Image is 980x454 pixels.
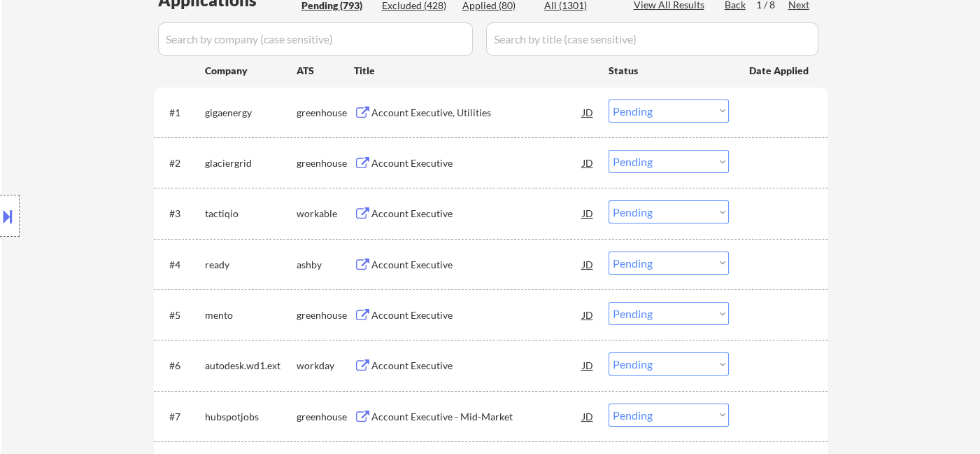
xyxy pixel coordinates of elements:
div: JD [581,200,595,226]
input: Search by title (case sensitive) [486,22,818,56]
div: hubspotjobs [205,410,297,424]
div: ready [205,258,297,272]
input: Search by company (case sensitive) [158,22,473,56]
div: Account Executive [371,156,583,170]
div: ATS [297,64,354,78]
div: workable [297,207,354,221]
div: Account Executive - Mid-Market [371,410,583,424]
div: mento [205,308,297,322]
div: greenhouse [297,156,354,170]
div: #6 [169,359,194,373]
div: autodesk.wd1.ext [205,359,297,373]
div: Title [354,64,595,78]
div: glaciergrid [205,156,297,170]
div: Date Applied [749,64,811,78]
div: Company [205,64,297,78]
div: Account Executive [371,258,583,272]
div: Account Executive [371,207,583,221]
div: Account Executive [371,308,583,322]
div: Status [609,57,729,83]
div: #7 [169,410,194,424]
div: Account Executive, Utilities [371,106,583,120]
div: JD [581,150,595,175]
div: JD [581,404,595,429]
div: Account Executive [371,359,583,373]
div: tactiqio [205,207,297,221]
div: JD [581,99,595,125]
div: JD [581,302,595,327]
div: greenhouse [297,410,354,424]
div: gigaenergy [205,106,297,120]
div: workday [297,359,354,373]
div: greenhouse [297,308,354,322]
div: greenhouse [297,106,354,120]
div: JD [581,252,595,277]
div: JD [581,352,595,378]
div: ashby [297,258,354,272]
